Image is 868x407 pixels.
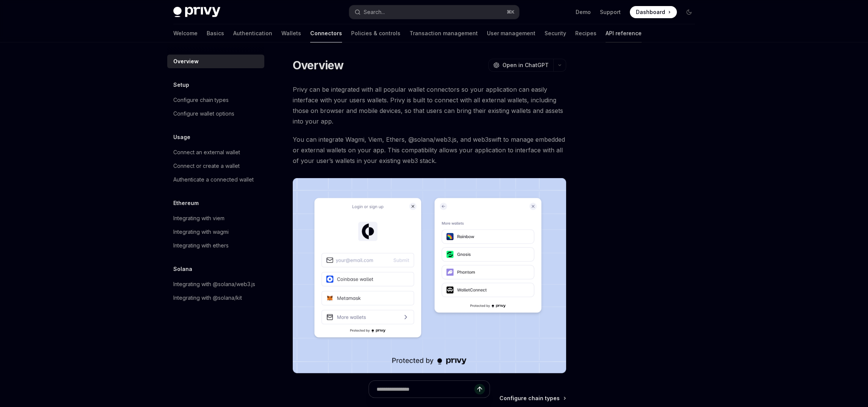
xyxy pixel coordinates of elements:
a: Welcome [173,24,198,42]
a: Dashboard [630,6,677,18]
a: Security [545,24,566,42]
a: Configure chain types [167,93,264,107]
span: ⌘ K [507,9,515,15]
a: Integrating with @solana/kit [167,291,264,305]
a: Integrating with viem [167,211,264,225]
div: Integrating with @solana/kit [173,293,242,302]
h5: Ethereum [173,199,199,208]
h1: Overview [293,58,344,72]
a: API reference [606,24,642,42]
a: Connectors [310,24,342,42]
a: Basics [207,24,224,42]
div: Integrating with viem [173,214,224,223]
a: Recipes [575,24,596,42]
div: Overview [173,57,199,66]
div: Integrating with wagmi [173,227,229,236]
a: Integrating with wagmi [167,225,264,239]
h5: Solana [173,265,192,274]
span: You can integrate Wagmi, Viem, Ethers, @solana/web3.js, and web3swift to manage embedded or exter... [293,134,566,166]
a: User management [487,24,535,42]
a: Transaction management [410,24,478,42]
a: Connect or create a wallet [167,159,264,173]
div: Integrating with ethers [173,241,229,250]
div: Integrating with @solana/web3.js [173,280,255,289]
h5: Usage [173,133,190,142]
button: Search...⌘K [349,5,519,19]
div: Connect an external wallet [173,148,240,157]
a: Support [600,8,621,16]
a: Authenticate a connected wallet [167,173,264,186]
a: Integrating with ethers [167,239,264,252]
div: Connect or create a wallet [173,161,240,171]
a: Configure wallet options [167,107,264,121]
img: Connectors3 [293,178,566,373]
button: Open in ChatGPT [488,59,553,72]
span: Open in ChatGPT [502,61,549,69]
a: Overview [167,55,264,68]
span: Dashboard [636,8,665,16]
a: Integrating with @solana/web3.js [167,277,264,291]
a: Authentication [233,24,272,42]
div: Authenticate a connected wallet [173,175,254,184]
img: dark logo [173,7,220,17]
button: Send message [474,384,485,394]
div: Search... [364,8,385,17]
h5: Setup [173,80,189,89]
a: Wallets [281,24,301,42]
div: Configure chain types [173,95,229,105]
button: Toggle dark mode [683,6,695,18]
div: Configure wallet options [173,109,234,118]
span: Privy can be integrated with all popular wallet connectors so your application can easily interfa... [293,84,566,127]
a: Policies & controls [351,24,400,42]
a: Connect an external wallet [167,146,264,159]
a: Demo [576,8,591,16]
